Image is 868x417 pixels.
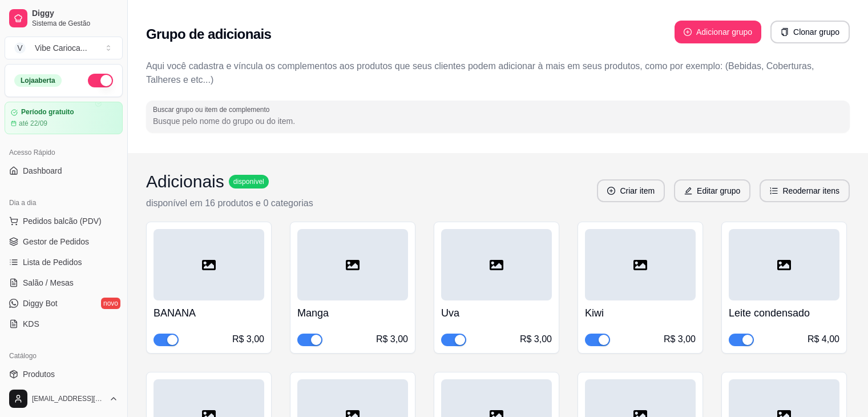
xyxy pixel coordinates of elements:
[35,42,87,54] div: Vibe Carioca ...
[5,365,123,383] a: Produtos
[21,108,74,117] article: Período gratuito
[729,305,839,321] h4: Leite condensado
[19,119,47,128] article: até 22/09
[23,318,39,330] span: KDS
[154,305,264,321] h4: BANANA
[684,187,692,195] span: edit
[23,256,82,268] span: Lista de Pedidos
[5,253,123,271] a: Lista de Pedidos
[14,42,26,54] span: V
[32,19,118,28] span: Sistema de Gestão
[5,347,123,365] div: Catálogo
[770,21,850,43] button: copyClonar grupo
[5,274,123,292] a: Salão / Mesas
[5,5,123,32] a: DiggySistema de Gestão
[441,305,552,321] h4: Uva
[88,74,113,87] button: Alterar Status
[5,315,123,333] a: KDS
[5,294,123,312] a: Diggy Botnovo
[675,21,761,43] button: plus-circleAdicionar grupo
[770,187,778,195] span: ordered-list
[23,368,55,380] span: Produtos
[607,187,615,195] span: plus-circle
[297,305,408,321] h4: Manga
[5,162,123,180] a: Dashboard
[5,37,123,59] button: Select a team
[520,332,552,346] div: R$ 3,00
[14,74,62,87] div: Loja aberta
[23,277,74,288] span: Salão / Mesas
[5,194,123,212] div: Dia a dia
[23,215,102,227] span: Pedidos balcão (PDV)
[376,332,408,346] div: R$ 3,00
[5,385,123,412] button: [EMAIL_ADDRESS][DOMAIN_NAME]
[153,105,273,114] label: Buscar grupo ou item de complemento
[585,305,696,321] h4: Kiwi
[146,197,313,210] p: disponível em 16 produtos e 0 categorias
[23,165,62,177] span: Dashboard
[781,28,789,36] span: copy
[153,115,843,127] input: Buscar grupo ou item de complemento
[808,332,839,346] div: R$ 4,00
[146,25,271,43] h2: Grupo de adicionais
[664,332,696,346] div: R$ 3,00
[674,179,750,202] button: editEditar grupo
[32,394,104,403] span: [EMAIL_ADDRESS][DOMAIN_NAME]
[5,232,123,251] a: Gestor de Pedidos
[146,59,850,87] p: Aqui você cadastra e víncula os complementos aos produtos que seus clientes podem adicionar à mai...
[23,298,58,309] span: Diggy Bot
[760,179,850,202] button: ordered-listReodernar itens
[597,179,665,202] button: plus-circleCriar item
[23,236,89,247] span: Gestor de Pedidos
[232,332,264,346] div: R$ 3,00
[5,102,123,134] a: Período gratuitoaté 22/09
[5,143,123,162] div: Acesso Rápido
[684,28,692,36] span: plus-circle
[32,9,118,19] span: Diggy
[5,212,123,230] button: Pedidos balcão (PDV)
[146,171,224,192] h3: Adicionais
[231,177,267,186] span: disponível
